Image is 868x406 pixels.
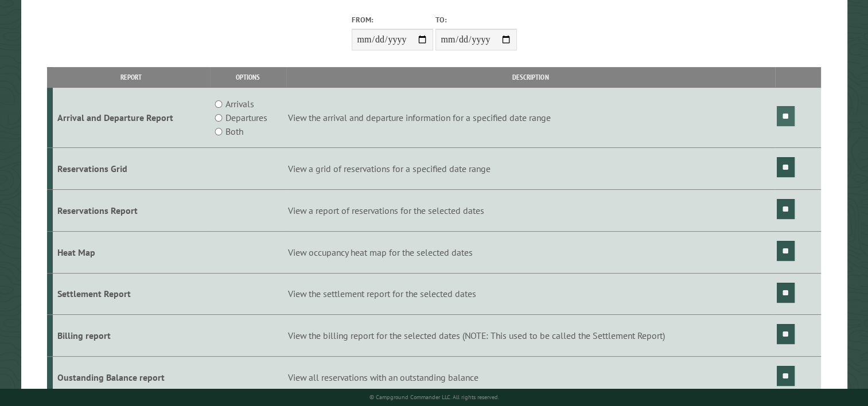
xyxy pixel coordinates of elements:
label: Departures [225,111,267,124]
td: View a grid of reservations for a specified date range [286,148,775,190]
td: View the arrival and departure information for a specified date range [286,88,775,148]
th: Options [210,67,286,87]
th: Report [53,67,210,87]
td: Oustanding Balance report [53,357,210,399]
td: View all reservations with an outstanding balance [286,357,775,399]
td: Reservations Grid [53,148,210,190]
label: From: [352,14,433,25]
td: View the settlement report for the selected dates [286,273,775,315]
small: © Campground Commander LLC. All rights reserved. [369,393,499,401]
td: Heat Map [53,231,210,273]
td: View a report of reservations for the selected dates [286,189,775,231]
td: Settlement Report [53,273,210,315]
td: Reservations Report [53,189,210,231]
label: Arrivals [225,97,254,111]
td: Billing report [53,315,210,357]
label: Both [225,124,243,138]
td: Arrival and Departure Report [53,88,210,148]
th: Description [286,67,775,87]
td: View the billing report for the selected dates (NOTE: This used to be called the Settlement Report) [286,315,775,357]
td: View occupancy heat map for the selected dates [286,231,775,273]
label: To: [435,14,517,25]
